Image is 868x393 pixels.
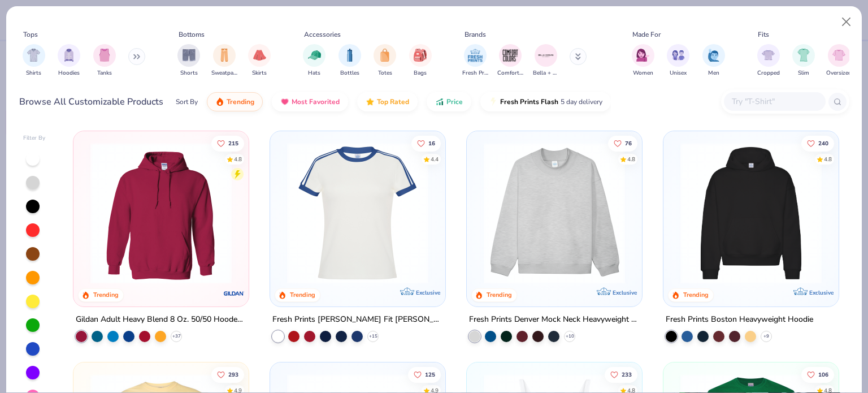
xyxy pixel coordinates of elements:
[248,44,271,77] button: filter button
[229,140,239,146] span: 215
[58,69,80,77] span: Hoodies
[253,49,266,62] img: Skirts Image
[462,44,488,77] div: filter for Fresh Prints
[502,47,519,64] img: Comfort Colors Image
[272,92,348,111] button: Most Favorited
[292,97,340,106] span: Most Favorited
[93,44,116,77] button: filter button
[223,282,245,305] img: Gildan logo
[636,49,649,62] img: Women Image
[497,44,523,77] button: filter button
[757,44,780,77] div: filter for Cropped
[377,97,409,106] span: Top Rated
[344,49,356,62] img: Bottles Image
[561,96,602,109] span: 5 day delivery
[763,333,769,340] span: + 9
[27,49,40,62] img: Shirts Image
[23,44,45,77] div: filter for Shirts
[63,49,75,62] img: Hoodies Image
[338,44,361,77] button: filter button
[378,69,392,77] span: Totes
[832,49,845,62] img: Oversized Image
[462,69,488,77] span: Fresh Prints
[757,44,780,77] button: filter button
[826,69,852,77] span: Oversized
[667,44,689,77] div: filter for Unisex
[211,44,237,77] button: filter button
[411,135,441,151] button: Like
[366,97,375,106] img: TopRated.gif
[248,44,271,77] div: filter for Skirts
[497,69,523,77] span: Comfort Colors
[179,29,205,40] div: Bottoms
[252,69,267,77] span: Skirts
[172,333,181,340] span: + 37
[374,44,396,77] div: filter for Totes
[180,69,198,77] span: Shorts
[818,372,828,377] span: 106
[177,44,200,77] button: filter button
[478,142,631,284] img: f5d85501-0dbb-4ee4-b115-c08fa3845d83
[272,313,443,327] div: Fresh Prints [PERSON_NAME] Fit [PERSON_NAME] Shirt with Stripes
[762,49,775,62] img: Cropped Image
[281,142,434,284] img: e5540c4d-e74a-4e58-9a52-192fe86bec9f
[97,69,112,77] span: Tanks
[497,44,523,77] div: filter for Comfort Colors
[357,92,418,111] button: Top Rated
[379,49,391,62] img: Totes Image
[416,289,440,296] span: Exclusive
[183,49,196,62] img: Shorts Image
[801,366,834,382] button: Like
[809,289,833,296] span: Exclusive
[211,69,237,77] span: Sweatpants
[177,44,200,77] div: filter for Shorts
[308,49,321,62] img: Hats Image
[708,69,719,77] span: Men
[76,313,246,327] div: Gildan Adult Heavy Blend 8 Oz. 50/50 Hooded Sweatshirt
[93,44,116,77] div: filter for Tanks
[702,44,725,77] button: filter button
[211,44,237,77] div: filter for Sweatpants
[280,97,289,106] img: most_fav.gif
[409,44,432,77] div: filter for Bags
[702,44,725,77] div: filter for Men
[446,97,463,106] span: Price
[672,49,685,62] img: Unisex Image
[409,44,432,77] button: filter button
[613,289,637,296] span: Exclusive
[797,49,810,62] img: Slim Image
[533,44,559,77] button: filter button
[792,44,815,77] button: filter button
[537,47,554,64] img: Bella + Canvas Image
[19,95,163,109] div: Browse All Customizable Products
[670,69,687,77] span: Unisex
[425,372,435,377] span: 125
[462,44,488,77] button: filter button
[818,140,828,146] span: 240
[428,140,435,146] span: 16
[633,69,653,77] span: Women
[631,142,783,284] img: a90f7c54-8796-4cb2-9d6e-4e9644cfe0fe
[667,44,689,77] button: filter button
[533,44,559,77] div: filter for Bella + Canvas
[792,44,815,77] div: filter for Slim
[58,44,80,77] button: filter button
[622,372,632,377] span: 233
[480,92,611,111] button: Fresh Prints Flash5 day delivery
[26,69,41,77] span: Shirts
[489,97,498,106] img: flash.gif
[229,372,239,377] span: 293
[304,29,341,40] div: Accessories
[308,69,320,77] span: Hats
[431,155,439,163] div: 4.4
[369,333,377,340] span: + 15
[625,140,632,146] span: 76
[605,366,637,382] button: Like
[303,44,325,77] button: filter button
[757,69,780,77] span: Cropped
[826,44,852,77] button: filter button
[85,142,237,284] img: 01756b78-01f6-4cc6-8d8a-3c30c1a0c8ac
[212,366,245,382] button: Like
[23,134,46,142] div: Filter By
[98,49,111,62] img: Tanks Image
